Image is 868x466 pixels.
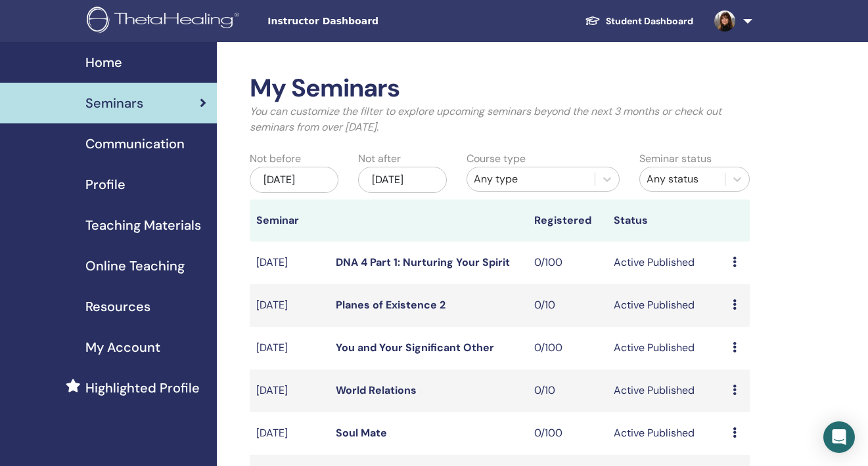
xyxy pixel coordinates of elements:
td: Active Published [607,284,726,327]
label: Seminar status [639,151,712,167]
span: Online Teaching [85,256,185,276]
td: 0/100 [528,242,607,284]
span: Instructor Dashboard [267,14,465,28]
td: 0/10 [528,284,607,327]
h2: My Seminars [250,74,750,104]
label: Course type [467,151,526,167]
td: 0/10 [528,370,607,412]
span: Profile [85,175,126,194]
img: logo.png [87,7,244,36]
td: Active Published [607,412,726,455]
label: Not after [358,151,401,167]
p: You can customize the filter to explore upcoming seminars beyond the next 3 months or check out s... [250,104,750,135]
td: [DATE] [250,284,329,327]
td: 0/100 [528,412,607,455]
img: graduation-cap-white.svg [585,15,601,26]
span: Highlighted Profile [85,378,200,398]
div: [DATE] [250,167,338,193]
label: Not before [250,151,301,167]
div: Any type [474,171,589,187]
td: [DATE] [250,412,329,455]
th: Status [607,200,726,242]
span: Home [85,53,122,72]
td: 0/100 [528,327,607,370]
td: Active Published [607,370,726,412]
span: My Account [85,337,160,357]
a: Planes of Existence 2 [336,298,445,312]
a: DNA 4 Part 1: Nurturing Your Spirit [336,255,510,269]
span: Resources [85,297,150,316]
td: Active Published [607,327,726,370]
img: default.jpg [714,11,735,32]
th: Seminar [250,200,329,242]
span: Teaching Materials [85,215,201,235]
div: Any status [647,171,718,187]
a: World Relations [336,383,417,397]
td: [DATE] [250,370,329,412]
span: Communication [85,134,185,154]
a: Student Dashboard [574,9,704,33]
td: [DATE] [250,242,329,284]
td: [DATE] [250,327,329,370]
span: Seminars [85,93,143,113]
a: Soul Mate [336,426,387,440]
div: [DATE] [358,167,447,193]
a: You and Your Significant Other [336,341,494,354]
div: Open Intercom Messenger [823,421,855,453]
td: Active Published [607,242,726,284]
th: Registered [528,200,607,242]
